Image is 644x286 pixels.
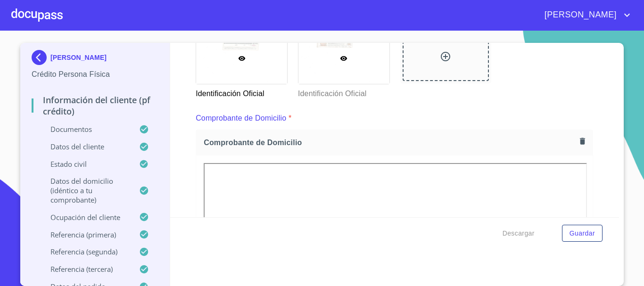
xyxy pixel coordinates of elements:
[32,124,139,134] p: Documentos
[204,138,576,147] span: Comprobante de Domicilio
[32,176,139,204] p: Datos del domicilio (idéntico a tu comprobante)
[50,54,107,61] p: [PERSON_NAME]
[570,228,595,239] span: Guardar
[32,159,139,169] p: Estado Civil
[32,94,158,117] p: Información del cliente (PF crédito)
[32,50,50,65] img: Docupass spot blue
[32,69,158,80] p: Crédito Persona Física
[196,113,286,124] p: Comprobante de Domicilio
[537,8,633,23] button: account of current user
[32,142,139,151] p: Datos del cliente
[499,225,538,242] button: Descargar
[537,8,621,23] span: [PERSON_NAME]
[562,225,603,242] button: Guardar
[503,228,535,239] span: Descargar
[32,264,139,274] p: Referencia (tercera)
[196,84,287,99] p: Identificación Oficial
[32,50,158,69] div: [PERSON_NAME]
[32,230,139,239] p: Referencia (primera)
[32,212,139,222] p: Ocupación del Cliente
[32,247,139,256] p: Referencia (segunda)
[298,84,389,99] p: Identificación Oficial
